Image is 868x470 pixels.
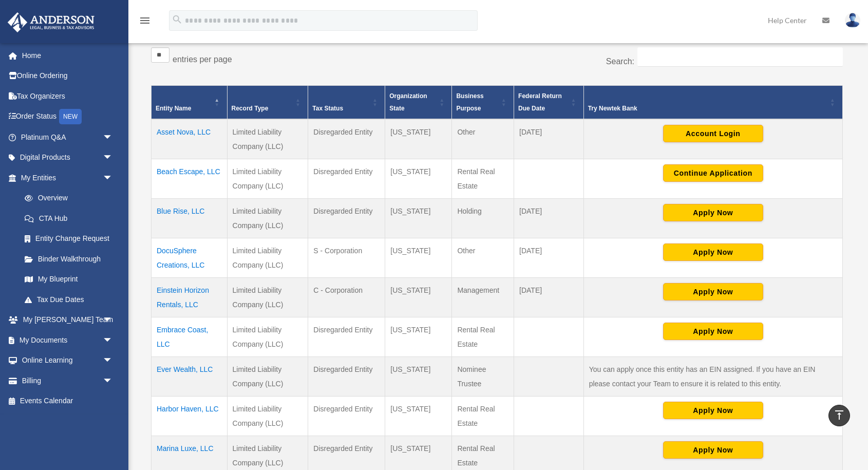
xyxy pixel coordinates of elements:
button: Apply Now [663,402,763,419]
td: [DATE] [514,198,584,238]
td: DocuSphere Creations, LLC [152,238,228,277]
span: arrow_drop_down [103,147,123,168]
td: S - Corporation [308,238,385,277]
a: My Blueprint [14,269,123,290]
a: Platinum Q&Aarrow_drop_down [7,127,128,147]
a: My [PERSON_NAME] Teamarrow_drop_down [7,310,128,330]
span: arrow_drop_down [103,330,123,351]
label: Search: [606,57,634,66]
button: Apply Now [663,204,763,221]
span: Entity Name [156,105,191,112]
td: Limited Liability Company (LLC) [227,238,308,277]
label: entries per page [173,55,232,64]
a: My Documentsarrow_drop_down [7,330,128,350]
a: CTA Hub [14,208,123,229]
td: Other [452,238,514,277]
td: Limited Liability Company (LLC) [227,396,308,436]
a: Order StatusNEW [7,106,128,127]
a: Online Learningarrow_drop_down [7,350,128,371]
td: Einstein Horizon Rentals, LLC [152,277,228,317]
span: arrow_drop_down [103,310,123,331]
td: Ever Wealth, LLC [152,356,228,396]
a: Tax Due Dates [14,289,123,310]
td: [US_STATE] [385,119,452,159]
th: Tax Status: Activate to sort [308,85,385,119]
span: arrow_drop_down [103,127,123,148]
th: Business Purpose: Activate to sort [452,85,514,119]
th: Try Newtek Bank : Activate to sort [583,85,842,119]
td: Other [452,119,514,159]
th: Federal Return Due Date: Activate to sort [514,85,584,119]
a: My Entitiesarrow_drop_down [7,167,123,188]
img: Anderson Advisors Platinum Portal [5,12,98,32]
button: Account Login [663,125,763,142]
td: Management [452,277,514,317]
a: Binder Walkthrough [14,249,123,269]
td: Disregarded Entity [308,396,385,436]
a: Entity Change Request [14,229,123,249]
td: [US_STATE] [385,317,452,356]
td: Disregarded Entity [308,317,385,356]
button: Apply Now [663,441,763,459]
td: [US_STATE] [385,198,452,238]
td: Rental Real Estate [452,396,514,436]
td: Embrace Coast, LLC [152,317,228,356]
i: menu [139,14,151,27]
th: Entity Name: Activate to invert sorting [152,85,228,119]
div: NEW [59,109,82,124]
td: Disregarded Entity [308,159,385,198]
td: Disregarded Entity [308,198,385,238]
td: Limited Liability Company (LLC) [227,356,308,396]
div: Try Newtek Bank [588,102,827,115]
span: arrow_drop_down [103,370,123,391]
td: [DATE] [514,238,584,277]
button: Apply Now [663,323,763,340]
button: Apply Now [663,243,763,261]
span: Tax Status [312,105,343,112]
i: vertical_align_top [833,409,845,421]
td: Asset Nova, LLC [152,119,228,159]
button: Apply Now [663,283,763,300]
td: Limited Liability Company (LLC) [227,317,308,356]
th: Record Type: Activate to sort [227,85,308,119]
td: [US_STATE] [385,356,452,396]
a: Tax Organizers [7,86,128,106]
th: Organization State: Activate to sort [385,85,452,119]
td: Blue Rise, LLC [152,198,228,238]
td: [DATE] [514,119,584,159]
td: C - Corporation [308,277,385,317]
td: Beach Escape, LLC [152,159,228,198]
td: Disregarded Entity [308,356,385,396]
td: Nominee Trustee [452,356,514,396]
a: menu [139,18,151,27]
a: Digital Productsarrow_drop_down [7,147,128,168]
td: Rental Real Estate [452,159,514,198]
span: arrow_drop_down [103,350,123,371]
td: Limited Liability Company (LLC) [227,198,308,238]
span: Record Type [232,105,269,112]
a: Home [7,45,128,66]
td: [US_STATE] [385,396,452,436]
span: Organization State [389,92,427,112]
span: Federal Return Due Date [518,92,562,112]
td: Limited Liability Company (LLC) [227,119,308,159]
td: Limited Liability Company (LLC) [227,159,308,198]
td: You can apply once this entity has an EIN assigned. If you have an EIN please contact your Team t... [583,356,842,396]
span: Business Purpose [456,92,483,112]
img: User Pic [845,13,860,28]
td: Harbor Haven, LLC [152,396,228,436]
span: arrow_drop_down [103,167,123,189]
a: Account Login [663,128,763,137]
td: Disregarded Entity [308,119,385,159]
td: [US_STATE] [385,238,452,277]
td: [US_STATE] [385,277,452,317]
td: [US_STATE] [385,159,452,198]
td: Rental Real Estate [452,317,514,356]
td: [DATE] [514,277,584,317]
td: Holding [452,198,514,238]
button: Continue Application [663,164,763,182]
a: Billingarrow_drop_down [7,370,128,391]
td: Limited Liability Company (LLC) [227,277,308,317]
a: vertical_align_top [828,405,850,426]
